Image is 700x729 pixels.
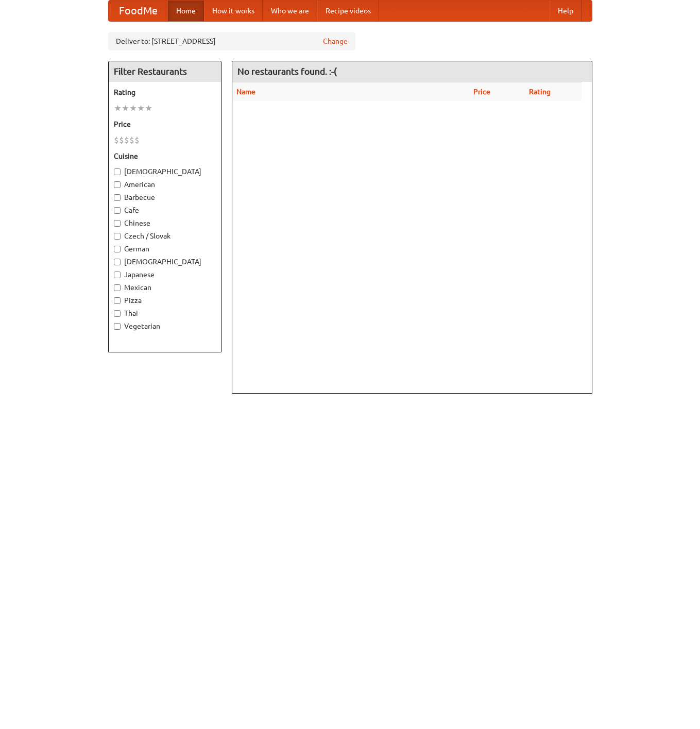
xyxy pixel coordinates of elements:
[109,1,168,21] a: FoodMe
[114,323,121,330] input: Vegetarian
[114,192,216,202] label: Barbecue
[114,103,122,114] li: ★
[124,134,129,146] li: $
[129,103,137,114] li: ★
[168,1,204,21] a: Home
[129,134,134,146] li: $
[114,272,121,278] input: Japanese
[114,151,216,161] h5: Cuisine
[114,205,216,215] label: Cafe
[108,32,355,50] div: Deliver to: [STREET_ADDRESS]
[114,220,121,227] input: Chinese
[323,36,348,46] a: Change
[114,246,121,252] input: German
[114,218,216,228] label: Chinese
[114,244,216,254] label: German
[114,181,121,188] input: American
[114,308,216,318] label: Thai
[114,282,216,293] label: Mexican
[114,166,216,177] label: [DEMOGRAPHIC_DATA]
[114,119,216,129] h5: Price
[114,134,119,146] li: $
[114,168,121,175] input: [DEMOGRAPHIC_DATA]
[109,61,221,82] h4: Filter Restaurants
[134,134,140,146] li: $
[119,134,124,146] li: $
[114,233,121,240] input: Czech / Slovak
[114,284,121,291] input: Mexican
[236,88,255,96] a: Name
[137,103,145,114] li: ★
[114,257,216,267] label: [DEMOGRAPHIC_DATA]
[263,1,317,21] a: Who we are
[114,297,121,304] input: Pizza
[204,1,263,21] a: How it works
[114,207,121,214] input: Cafe
[114,259,121,265] input: [DEMOGRAPHIC_DATA]
[114,310,121,317] input: Thai
[114,321,216,331] label: Vegetarian
[122,103,129,114] li: ★
[114,231,216,241] label: Czech / Slovak
[237,66,337,76] ng-pluralize: No restaurants found. :-(
[473,88,490,96] a: Price
[529,88,551,96] a: Rating
[550,1,582,21] a: Help
[114,295,216,306] label: Pizza
[317,1,379,21] a: Recipe videos
[114,87,216,97] h5: Rating
[145,103,152,114] li: ★
[114,194,121,201] input: Barbecue
[114,269,216,280] label: Japanese
[114,179,216,190] label: American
